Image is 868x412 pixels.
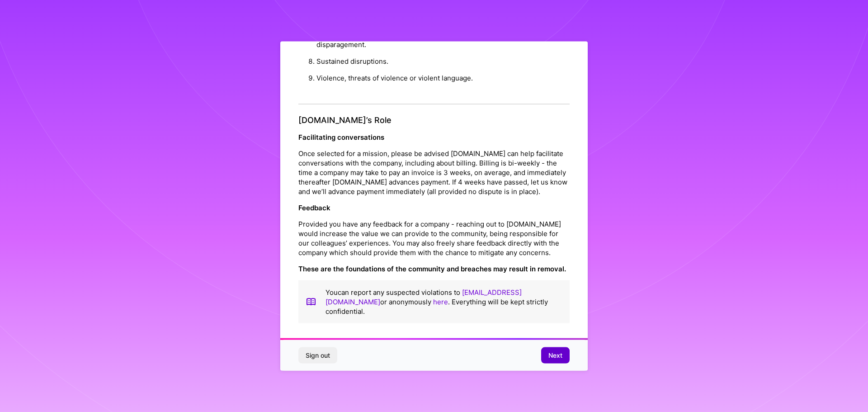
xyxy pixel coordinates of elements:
[433,297,448,306] a: here
[306,351,330,360] span: Sign out
[298,148,570,196] p: Once selected for a mission, please be advised [DOMAIN_NAME] can help facilitate conversations wi...
[316,53,570,70] li: Sustained disruptions.
[298,115,570,125] h4: [DOMAIN_NAME]’s Role
[298,133,384,141] strong: Facilitating conversations
[541,347,570,364] button: Next
[325,288,522,306] a: [EMAIL_ADDRESS][DOMAIN_NAME]
[298,264,566,273] strong: These are the foundations of the community and breaches may result in removal.
[325,287,562,316] p: You can report any suspected violations to or anonymously . Everything will be kept strictly conf...
[298,219,570,257] p: Provided you have any feedback for a company - reaching out to [DOMAIN_NAME] would increase the v...
[548,351,562,360] span: Next
[298,203,330,212] strong: Feedback
[306,287,316,316] img: book icon
[298,347,337,364] button: Sign out
[316,70,570,86] li: Violence, threats of violence or violent language.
